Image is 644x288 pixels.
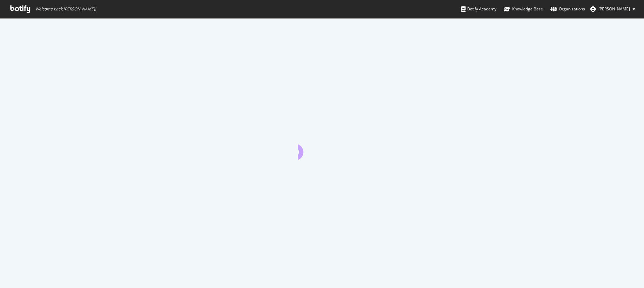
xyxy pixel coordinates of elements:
[598,6,630,12] span: Jennifer Watson
[461,6,496,12] div: Botify Academy
[298,136,346,160] div: animation
[504,6,543,12] div: Knowledge Base
[550,6,585,12] div: Organizations
[585,4,641,14] button: [PERSON_NAME]
[35,6,96,12] span: Welcome back, [PERSON_NAME] !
